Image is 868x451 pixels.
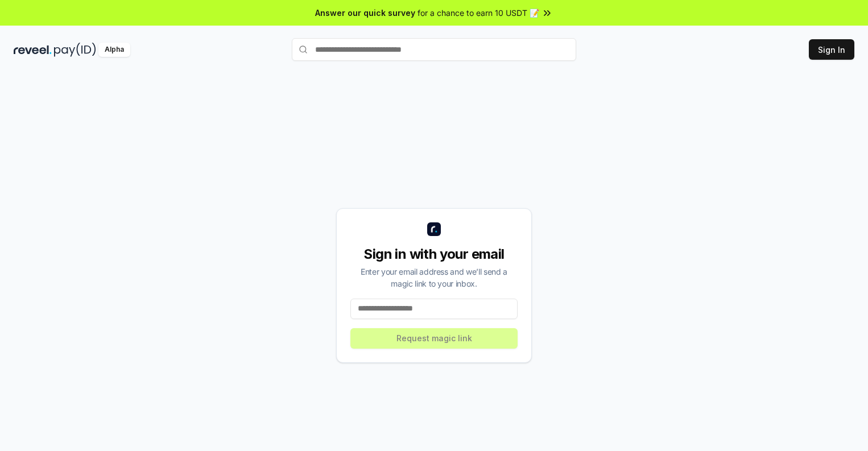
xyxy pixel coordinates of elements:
[350,266,518,289] div: Enter your email address and we’ll send a magic link to your inbox.
[427,222,441,236] img: logo_small
[315,7,415,19] span: Answer our quick survey
[54,43,96,57] img: pay_id
[98,43,130,57] div: Alpha
[350,245,518,263] div: Sign in with your email
[14,43,52,57] img: reveel_dark
[418,7,539,19] span: for a chance to earn 10 USDT 📝
[809,39,854,60] button: Sign In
